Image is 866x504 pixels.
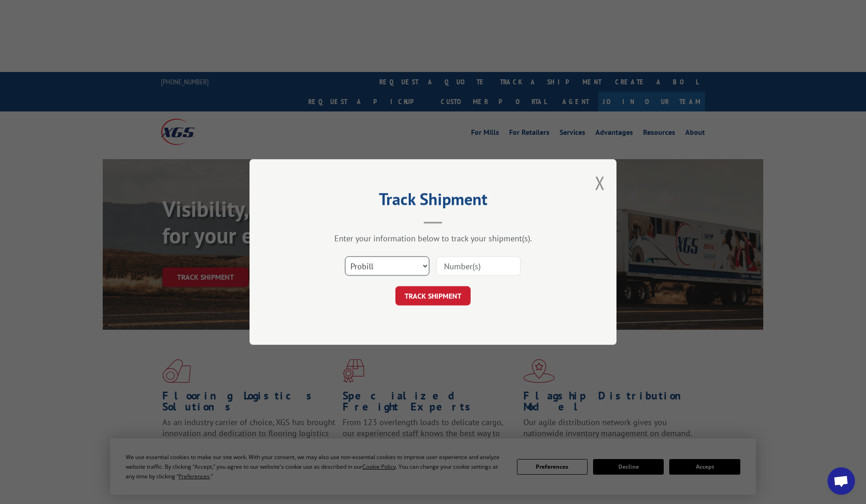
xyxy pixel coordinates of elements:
[395,286,471,305] button: TRACK SHIPMENT
[595,171,605,195] button: Close modal
[436,256,521,276] input: Number(s)
[295,233,571,244] div: Enter your information below to track your shipment(s).
[295,193,571,210] h2: Track Shipment
[827,467,855,495] div: Open chat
